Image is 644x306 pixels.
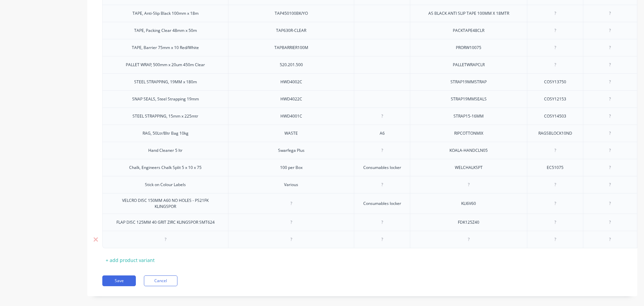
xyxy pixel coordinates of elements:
[533,129,578,138] div: RAGSBLOCK10ND
[110,196,221,211] div: VELCRO DISC 150MM A60 NO HOLES - PS21FK KLINGSPOR
[271,26,312,35] div: TAP630R-CLEAR
[274,112,308,121] div: HWD4001C
[120,60,210,69] div: PALLET WRAP, 500mm x 20um 450m Clear
[274,163,308,172] div: 100 per Box
[127,95,204,103] div: SNAP SEALS, Steel Strapping 19mm
[452,199,485,208] div: KLI6V60
[358,199,407,208] div: Consumables locker
[274,60,308,69] div: 520.201.500
[127,9,204,18] div: TAPE, Anti-Slip Black 100mm x 18m
[102,255,158,265] div: + add product variant
[448,112,489,121] div: STRAP15-16MM
[269,9,313,18] div: TAP450100BK/YO
[140,180,191,189] div: Stick on Colour Labels
[365,129,399,138] div: A6
[129,78,202,86] div: STEEL STRAPPING, 19MM x 180m
[538,163,572,172] div: EC51075
[126,43,204,52] div: TAPE, Barrier 75mm x 10 Red/White
[274,129,308,138] div: WASTE
[445,95,492,103] div: STRAP19MMSEALS
[137,129,194,138] div: RAG, 50Ltr/8ltr Bag 10kg
[358,163,407,172] div: Consumables locker
[143,146,188,155] div: Hand Cleaner 5 ltr
[538,78,572,86] div: COSY13750
[447,26,490,35] div: PACKTAPE48CLR
[127,112,204,121] div: STEEL STRAPPING, 15mm x 225mtr
[449,129,489,138] div: RIPCOTTONMIX
[111,218,220,227] div: FLAP DISC 125MM 40 GRIT ZIRC KLINGSPOR SMT624
[274,78,308,86] div: HWD4002C
[444,146,493,155] div: KOALA-HANDCLN05
[538,95,572,103] div: COSY12153
[447,60,490,69] div: PALLETWRAPCLR
[144,275,177,286] button: Cancel
[124,163,207,172] div: Chalk, Engineers Chalk Split 5 x 10 x 75
[273,146,310,155] div: Swarfega Plus
[274,95,308,103] div: HWD4022C
[449,163,488,172] div: WELCHALKSPT
[452,218,485,227] div: FDK125Z40
[274,180,308,189] div: Various
[102,275,136,286] button: Save
[129,26,202,35] div: TAPE, Packing Clear 48mm x 50m
[423,9,515,18] div: AS BLACK ANTI SLIP TAPE 100MM X 18MTR
[269,43,314,52] div: TAPBARRIER100M
[445,78,492,86] div: STRAP19MMSTRAP
[450,43,487,52] div: PRORW10075
[538,112,572,121] div: COSY14503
